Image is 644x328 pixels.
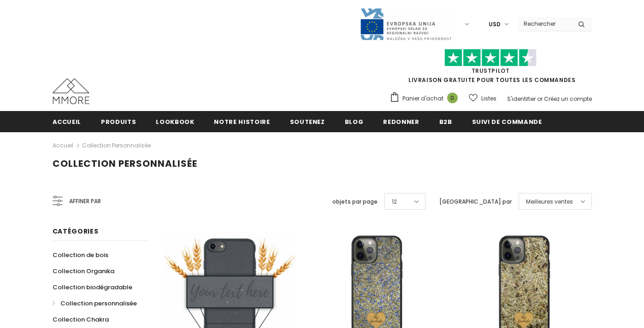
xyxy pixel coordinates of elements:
[392,197,397,206] span: 12
[53,140,73,151] a: Accueil
[156,111,194,132] a: Lookbook
[101,111,136,132] a: Produits
[53,247,108,263] a: Collection de bois
[507,95,536,103] a: S'identifier
[53,267,114,275] span: Collection Organika
[53,283,132,292] span: Collection biodégradable
[214,111,270,132] a: Notre histoire
[481,94,496,103] span: Listes
[156,117,194,126] span: Lookbook
[472,67,510,75] a: TrustPilot
[390,92,462,105] a: Panier d'achat 0
[469,90,496,106] a: Listes
[472,111,542,132] a: Suivi de commande
[290,117,325,126] span: soutenez
[53,315,109,324] span: Collection Chakra
[439,197,512,206] label: [GEOGRAPHIC_DATA] par
[345,117,364,126] span: Blog
[383,117,419,126] span: Redonner
[402,94,443,103] span: Panier d'achat
[53,263,114,279] a: Collection Organika
[53,279,132,295] a: Collection biodégradable
[345,111,364,132] a: Blog
[360,20,452,28] a: Javni Razpis
[332,197,378,206] label: objets par page
[472,117,542,126] span: Suivi de commande
[383,111,419,132] a: Redonner
[439,111,452,132] a: B2B
[518,17,571,30] input: Search Site
[53,251,108,259] span: Collection de bois
[444,49,537,67] img: Faites confiance aux étoiles pilotes
[360,7,452,41] img: Javni Razpis
[544,95,592,103] a: Créez un compte
[53,111,82,132] a: Accueil
[60,299,137,308] span: Collection personnalisée
[53,78,89,104] img: Cas MMORE
[53,157,197,170] span: Collection personnalisée
[447,93,458,103] span: 0
[53,117,82,126] span: Accueil
[390,53,592,84] span: LIVRAISON GRATUITE POUR TOUTES LES COMMANDES
[537,95,543,103] span: or
[290,111,325,132] a: soutenez
[489,20,501,29] span: USD
[53,311,109,328] a: Collection Chakra
[82,141,151,149] a: Collection personnalisée
[69,196,101,206] span: Affiner par
[526,197,573,206] span: Meilleures ventes
[101,117,136,126] span: Produits
[53,227,99,236] span: Catégories
[214,117,270,126] span: Notre histoire
[53,295,137,311] a: Collection personnalisée
[439,117,452,126] span: B2B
